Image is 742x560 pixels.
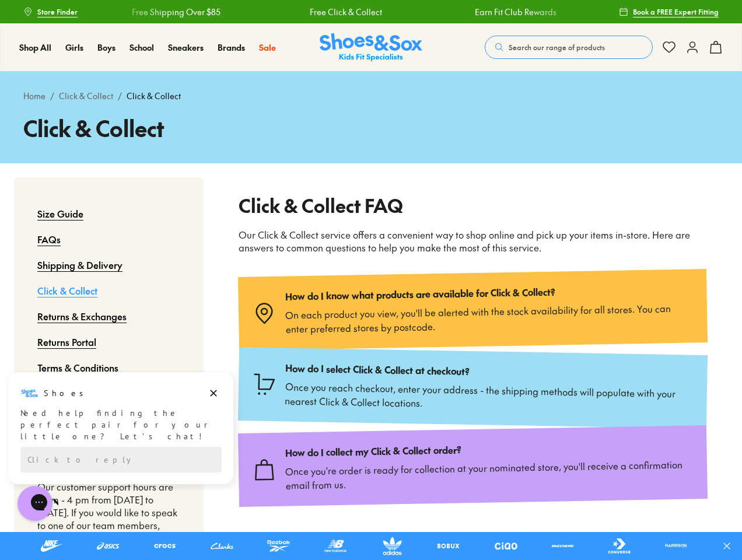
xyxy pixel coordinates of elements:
span: Boys [97,41,116,53]
button: Dismiss campaign [205,15,222,31]
p: How do I collect my Click & Collect order? [285,439,692,459]
a: Shoes & Sox [320,33,422,62]
span: Book a FREE Expert Fitting [633,6,719,17]
p: How do I select Click & Collect at checkout? [285,362,693,381]
a: Click & Collect [59,90,113,102]
span: Search our range of products [509,42,605,52]
a: Size Guide [37,201,83,226]
a: Brands [218,41,245,54]
div: Need help finding the perfect pair for your little one? Let’s chat! [20,37,222,72]
a: Shop All [19,41,51,54]
p: Once you reach checkout, enter your address - the shipping methods will populate with your neares... [285,379,693,414]
a: Free Click & Collect [307,6,380,18]
a: Terms & Conditions [37,355,118,380]
a: Book a FREE Expert Fitting [619,1,719,22]
a: Sale [259,41,276,54]
h2: Click & Collect FAQ [239,191,707,219]
a: Sneakers [168,41,204,54]
span: Click & Collect [127,90,181,102]
span: Sneakers [168,41,204,53]
p: Once you're order is ready for collection at your nominated store, you'll receive a confirmation ... [285,457,694,492]
a: Boys [97,41,116,54]
img: Shoes logo [20,13,39,32]
button: Search our range of products [485,36,653,59]
p: On each product you view, you'll be alerted with the stock availability for all stores. You can e... [285,300,694,335]
a: Earn Fit Club Rewards [473,6,554,18]
iframe: Gorgias live chat messenger [12,482,58,525]
p: How do I know what products are available for Click & Collect? [285,283,692,303]
div: / / [23,90,719,102]
a: Free Shipping Over $85 [130,6,219,18]
img: Type_pin-location.svg [253,302,276,325]
a: Returns & Exchanges [37,303,127,329]
span: Shop All [19,41,51,53]
span: School [129,41,154,53]
h3: Shoes [44,17,90,29]
a: Girls [65,41,83,54]
div: Reply to the campaigns [20,76,222,102]
span: Girls [65,41,83,53]
a: School [129,41,154,54]
h1: Click & Collect [23,111,719,145]
a: Shipping & Delivery [37,252,123,278]
span: Store Finder [37,6,78,17]
img: Type_bag.svg [253,458,276,482]
a: Returns Portal [37,329,96,355]
a: Click & Collect [37,278,97,303]
div: Campaign message [9,2,233,114]
span: Sale [259,41,276,53]
a: Home [23,90,45,102]
a: FAQs [37,226,61,252]
img: Type_cart.svg [253,372,276,396]
span: Brands [218,41,245,53]
div: Message from Shoes. Need help finding the perfect pair for your little one? Let’s chat! [9,13,233,72]
img: SNS_Logo_Responsive.svg [320,33,422,62]
a: Store Finder [23,1,78,22]
p: Our Click & Collect service offers a convenient way to shop online and pick up your items in-stor... [239,229,707,254]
